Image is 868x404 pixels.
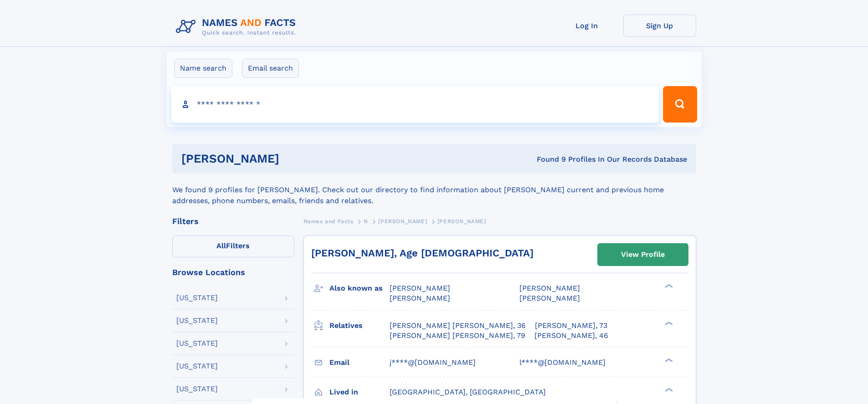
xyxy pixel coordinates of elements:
[176,317,218,324] div: [US_STATE]
[535,321,607,331] a: [PERSON_NAME], 73
[176,363,218,370] div: [US_STATE]
[172,217,294,225] div: Filters
[623,15,696,37] a: Sign Up
[390,284,450,292] span: [PERSON_NAME]
[172,268,294,276] div: Browse Locations
[378,215,427,227] a: [PERSON_NAME]
[437,218,486,225] span: [PERSON_NAME]
[176,294,218,302] div: [US_STATE]
[172,15,303,39] img: Logo Names and Facts
[176,340,218,347] div: [US_STATE]
[329,281,390,296] h3: Also known as
[242,59,299,78] label: Email search
[390,331,525,341] a: [PERSON_NAME] [PERSON_NAME], 79
[329,318,390,333] h3: Relatives
[311,247,534,259] a: [PERSON_NAME], Age [DEMOGRAPHIC_DATA]
[663,357,673,363] div: ❯
[329,384,390,400] h3: Lived in
[329,355,390,370] h3: Email
[663,86,697,123] button: Search Button
[171,86,659,123] input: search input
[172,235,294,257] label: Filters
[172,174,696,206] div: We found 9 profiles for [PERSON_NAME]. Check out our directory to find information about [PERSON_...
[364,215,368,227] a: N
[598,244,688,266] a: View Profile
[621,244,665,265] div: View Profile
[550,15,623,37] a: Log In
[174,59,232,78] label: Name search
[303,215,354,227] a: Names and Facts
[216,241,226,250] span: All
[390,294,450,302] span: [PERSON_NAME]
[181,153,408,164] h1: [PERSON_NAME]
[663,387,673,393] div: ❯
[519,284,580,292] span: [PERSON_NAME]
[663,320,673,326] div: ❯
[176,385,218,393] div: [US_STATE]
[390,388,546,396] span: [GEOGRAPHIC_DATA], [GEOGRAPHIC_DATA]
[519,294,580,302] span: [PERSON_NAME]
[408,154,687,164] div: Found 9 Profiles In Our Records Database
[663,283,673,289] div: ❯
[378,218,427,225] span: [PERSON_NAME]
[364,218,368,225] span: N
[534,331,608,341] a: [PERSON_NAME], 46
[390,321,526,331] a: [PERSON_NAME] [PERSON_NAME], 36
